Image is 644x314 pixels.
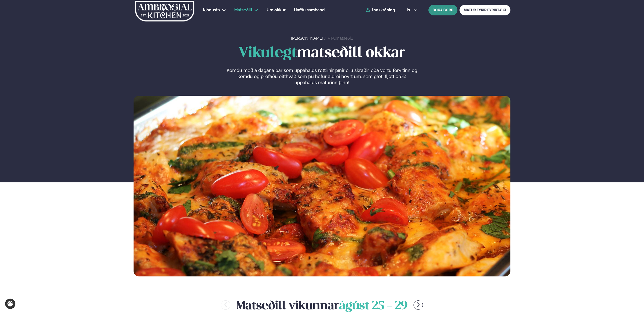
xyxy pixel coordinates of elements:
p: Komdu með á dagana þar sem uppáhalds réttirnir þínir eru skráðir, eða vertu forvitinn og komdu og... [226,67,417,86]
img: image alt [134,96,510,277]
a: Cookie settings [5,299,15,309]
img: logo [135,1,195,21]
span: / [324,36,328,41]
a: MATUR FYRIR FYRIRTÆKI [459,5,510,15]
span: Vikulegt [239,46,297,60]
a: Matseðill [234,7,252,13]
a: Um okkur [267,7,286,13]
span: Þjónusta [203,8,220,12]
a: [PERSON_NAME] [291,36,323,41]
a: Hafðu samband [294,7,325,13]
span: is [407,8,411,12]
h1: matseðill okkar [134,45,510,61]
span: ágúst 25 - 29 [339,301,407,312]
span: Um okkur [267,8,286,12]
button: BÓKA BORÐ [428,5,457,15]
h2: Matseðill vikunnar [236,297,407,313]
a: Vikumatseðill [328,36,353,41]
a: Innskráning [366,8,395,12]
a: Þjónusta [203,7,220,13]
span: Hafðu samband [294,8,325,12]
span: Matseðill [234,8,252,12]
button: menu-btn-left [221,300,230,310]
button: menu-btn-right [414,300,423,310]
button: is [403,8,422,12]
